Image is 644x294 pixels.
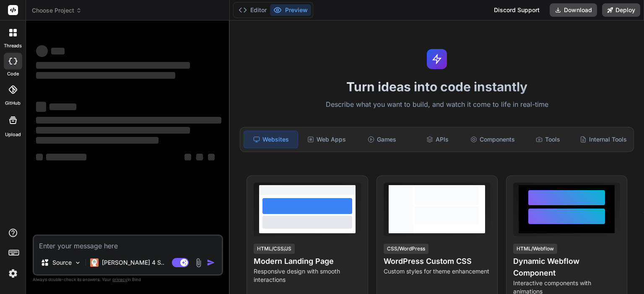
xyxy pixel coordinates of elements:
[208,154,215,160] span: ‌
[355,131,409,148] div: Games
[36,62,190,69] span: ‌
[184,154,191,160] span: ‌
[300,131,353,148] div: Web Apps
[513,255,620,279] h4: Dynamic Webflow Component
[49,103,76,110] span: ‌
[576,131,630,148] div: Internal Tools
[5,131,21,138] label: Upload
[194,258,203,268] img: attachment
[33,276,223,284] p: Always double-check its answers. Your in Bind
[102,258,164,267] p: [PERSON_NAME] 4 S..
[235,79,639,94] h1: Turn ideas into code instantly
[244,131,298,148] div: Websites
[489,3,545,17] div: Discord Support
[270,4,311,16] button: Preview
[254,244,295,254] div: HTML/CSS/JS
[36,102,46,112] span: ‌
[254,267,361,284] p: Responsive design with smooth interactions
[602,3,640,17] button: Deploy
[36,72,175,79] span: ‌
[74,259,81,266] img: Pick Models
[36,137,158,144] span: ‌
[207,258,215,267] img: icon
[235,4,270,16] button: Editor
[513,244,557,254] div: HTML/Webflow
[7,70,19,77] label: code
[384,255,491,267] h4: WordPress Custom CSS
[466,131,519,148] div: Components
[550,3,597,17] button: Download
[32,6,82,15] span: Choose Project
[254,255,361,267] h4: Modern Landing Page
[36,127,190,134] span: ‌
[52,258,72,267] p: Source
[90,258,99,267] img: Claude 4 Sonnet
[46,154,86,160] span: ‌
[5,100,21,107] label: GitHub
[36,117,221,124] span: ‌
[112,277,127,282] span: privacy
[196,154,203,160] span: ‌
[36,154,43,160] span: ‌
[51,48,65,54] span: ‌
[4,42,22,49] label: threads
[410,131,464,148] div: APIs
[235,99,639,110] p: Describe what you want to build, and watch it come to life in real-time
[6,266,20,281] img: settings
[384,267,491,276] p: Custom styles for theme enhancement
[384,244,428,254] div: CSS/WordPress
[36,45,48,57] span: ‌
[521,131,575,148] div: Tools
